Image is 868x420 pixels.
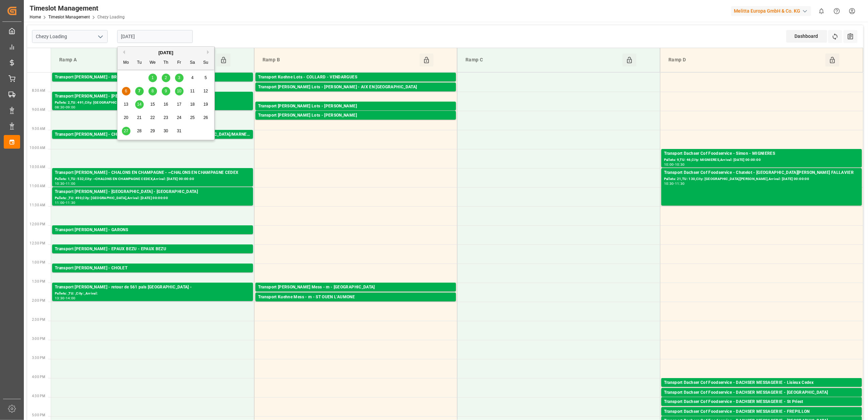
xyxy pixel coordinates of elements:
div: We [148,59,157,67]
div: 11:00 [66,182,76,185]
div: Transport Dachser Cof Foodservice - DACHSER MESSAGERIE - St Priest [664,399,859,405]
span: 17 [177,102,181,107]
span: 10:30 AM [30,165,45,169]
div: Pallets: 14,TU: 1678,City: [GEOGRAPHIC_DATA],Arrival: [DATE] 00:00:00 [258,81,453,87]
span: 20 [124,115,128,120]
span: 22 [150,115,155,120]
div: Transport Kuehne Mess - m - ST OUEN L'AUMONE [258,294,453,301]
button: Melitta Europa GmbH & Co. KG [731,4,814,17]
div: Choose Friday, October 3rd, 2025 [175,74,184,82]
div: Choose Saturday, October 25th, 2025 [188,114,197,122]
div: Th [162,59,170,67]
div: Choose Friday, October 31st, 2025 [175,127,184,135]
div: 11:30 [675,182,685,185]
span: 7 [138,89,141,93]
span: 14 [137,102,141,107]
div: Choose Monday, October 27th, 2025 [122,127,130,135]
div: Transport [PERSON_NAME] - retour de 561 pals [GEOGRAPHIC_DATA] - [55,284,250,291]
span: 19 [203,102,208,107]
div: Transport Dachser Cof Foodservice - DACHSER MESSAGERIE - Lisieux Cedex [664,379,859,386]
div: Transport [PERSON_NAME] - [GEOGRAPHIC_DATA] - [GEOGRAPHIC_DATA] [55,189,250,195]
div: Transport [PERSON_NAME] - EPAUX BEZU - EPAUX BEZU [55,246,250,253]
div: Tu [135,59,144,67]
span: 29 [150,129,155,133]
div: Choose Saturday, October 4th, 2025 [188,74,197,82]
div: Transport Dachser Cof Foodservice - DACHSER MESSAGERIE - [GEOGRAPHIC_DATA] [664,389,859,396]
div: month 2025-10 [120,71,212,138]
span: 1 [152,75,154,80]
span: 4:00 PM [32,375,45,379]
span: 18 [190,102,194,107]
span: 24 [177,115,181,120]
div: Ramp D [666,54,825,66]
div: - [674,182,675,185]
div: Pallets: 9,TU: 46,City: MIGNIERES,Arrival: [DATE] 00:00:00 [664,157,859,163]
span: 8:30 AM [32,89,45,92]
div: Choose Tuesday, October 28th, 2025 [135,127,144,135]
div: - [65,182,66,185]
div: 10:30 [664,182,674,185]
div: Transport [PERSON_NAME] Lots - [PERSON_NAME] [258,103,453,110]
a: Home [30,15,41,19]
div: Choose Monday, October 6th, 2025 [122,87,130,95]
div: Dashboard [786,30,827,43]
input: DD-MM-YYYY [117,30,193,43]
div: - [65,201,66,204]
div: Choose Saturday, October 18th, 2025 [188,100,197,109]
span: 15 [150,102,155,107]
div: Pallets: 2,TU: ,City: St Priest,Arrival: [DATE] 00:00:00 [664,405,859,411]
span: 2:00 PM [32,299,45,302]
a: Timeslot Management [48,15,90,19]
span: 25 [190,115,194,120]
div: Choose Thursday, October 30th, 2025 [162,127,170,135]
div: Pallets: ,TU: 58,City: CHOLET,Arrival: [DATE] 00:00:00 [55,272,250,277]
div: Pallets: ,TU: 45,City: ST OUEN L'AUMONE,Arrival: [DATE] 00:00:00 [258,301,453,306]
div: Pallets: 11,TU: 739,City: [GEOGRAPHIC_DATA],Arrival: [DATE] 00:00:00 [55,234,250,239]
span: 12 [203,89,208,93]
div: 08:30 [55,106,65,109]
span: 5 [205,75,207,80]
div: Pallets: 2,TU: 491,City: [GEOGRAPHIC_DATA],Arrival: [DATE] 00:00:00 [55,100,250,106]
div: Transport [PERSON_NAME] Lots - [PERSON_NAME] [258,112,453,119]
span: 12:00 PM [30,222,45,226]
span: 26 [203,115,208,120]
span: 1:30 PM [32,280,45,283]
div: Choose Tuesday, October 14th, 2025 [135,100,144,109]
span: 4 [191,75,194,80]
span: 16 [163,102,168,107]
span: 9:00 AM [32,108,45,111]
span: 31 [177,129,181,133]
div: Ramp A [57,54,217,66]
span: 13 [124,102,128,107]
span: 9:30 AM [32,127,45,131]
div: Choose Tuesday, October 7th, 2025 [135,87,144,95]
span: 3 [178,75,180,80]
div: 14:00 [66,297,76,300]
div: 13:30 [55,297,65,300]
div: Pallets: ,TU: 2112,City: CARQUEFOU,Arrival: [DATE] 00:00:00 [258,119,453,125]
span: 28 [137,129,141,133]
span: 2:30 PM [32,318,45,321]
div: Choose Wednesday, October 8th, 2025 [148,87,157,95]
span: 5:00 PM [32,413,45,417]
div: Choose Wednesday, October 22nd, 2025 [148,114,157,122]
span: 1:00 PM [32,260,45,264]
div: Transport Kuehne Lots - COLLARD - VENDARGUES [258,74,453,81]
div: Choose Friday, October 17th, 2025 [175,100,184,109]
span: 6 [125,89,127,93]
div: Choose Thursday, October 2nd, 2025 [162,74,170,82]
span: 23 [163,115,168,120]
div: Choose Monday, October 13th, 2025 [122,100,130,109]
span: 11:00 AM [30,184,45,188]
span: 10:00 AM [30,146,45,150]
div: Timeslot Management [30,3,125,13]
div: Choose Thursday, October 16th, 2025 [162,100,170,109]
div: Choose Wednesday, October 15th, 2025 [148,100,157,109]
div: Transport [PERSON_NAME] - CHALONS EN CHAMPAGNE - ~CHALONS EN CHAMPAGNE CEDEX [55,169,250,176]
button: open menu [95,31,105,42]
div: Pallets: ,TU: 32,City: [GEOGRAPHIC_DATA],Arrival: [DATE] 00:00:00 [55,81,250,87]
div: Choose Wednesday, October 29th, 2025 [148,127,157,135]
div: Pallets: ,TU: ,City: ,Arrival: [55,291,250,297]
input: Type to search/select [32,30,108,43]
div: Transport [PERSON_NAME] - GARONS [55,227,250,234]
